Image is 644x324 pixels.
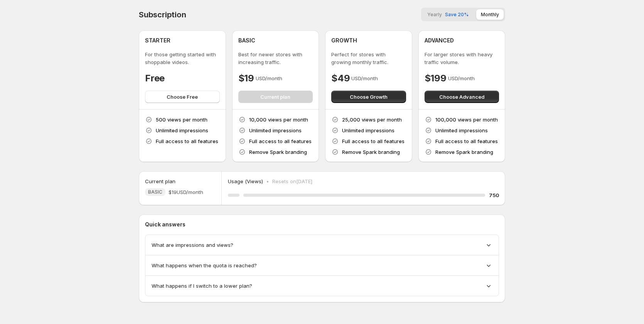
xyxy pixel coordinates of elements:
[148,189,162,195] span: BASIC
[272,177,312,185] p: Resets on [DATE]
[435,116,498,123] p: 100,000 views per month
[423,9,473,20] button: YearlySave 20%
[167,93,198,101] span: Choose Free
[156,127,208,134] p: Unlimited impressions
[342,137,405,145] p: Full access to all features
[476,9,504,20] button: Monthly
[350,93,388,101] span: Choose Growth
[342,127,394,134] p: Unlimited impressions
[145,37,170,44] h4: STARTER
[249,137,312,145] p: Full access to all features
[228,177,263,185] p: Usage (Views)
[145,72,165,84] h4: Free
[256,74,282,82] p: USD/month
[249,116,308,123] p: 10,000 views per month
[156,137,218,145] p: Full access to all features
[145,51,220,66] p: For those getting started with shoppable videos.
[238,37,255,44] h4: BASIC
[435,127,488,134] p: Unlimited impressions
[156,116,207,123] p: 500 views per month
[145,221,499,228] p: Quick answers
[427,12,442,17] span: Yearly
[152,262,257,269] span: What happens when the quota is reached?
[448,74,475,82] p: USD/month
[145,177,175,185] h5: Current plan
[435,137,498,145] p: Full access to all features
[249,148,307,156] p: Remove Spark branding
[266,177,269,185] p: •
[425,91,499,103] button: Choose Advanced
[238,51,313,66] p: Best for newer stores with increasing traffic.
[439,93,484,101] span: Choose Advanced
[331,72,350,84] h4: $49
[342,148,400,156] p: Remove Spark branding
[425,51,499,66] p: For larger stores with heavy traffic volume.
[342,116,402,123] p: 25,000 views per month
[152,241,233,249] span: What are impressions and views?
[331,51,406,66] p: Perfect for stores with growing monthly traffic.
[351,74,378,82] p: USD/month
[249,127,302,134] p: Unlimited impressions
[331,91,406,103] button: Choose Growth
[425,37,454,44] h4: ADVANCED
[489,191,499,199] h5: 750
[445,12,469,17] span: Save 20%
[169,188,203,196] span: $19 USD/month
[435,148,493,156] p: Remove Spark branding
[139,10,186,19] h4: Subscription
[425,72,447,84] h4: $199
[331,37,357,44] h4: GROWTH
[238,72,254,84] h4: $19
[152,282,252,290] span: What happens if I switch to a lower plan?
[145,91,220,103] button: Choose Free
